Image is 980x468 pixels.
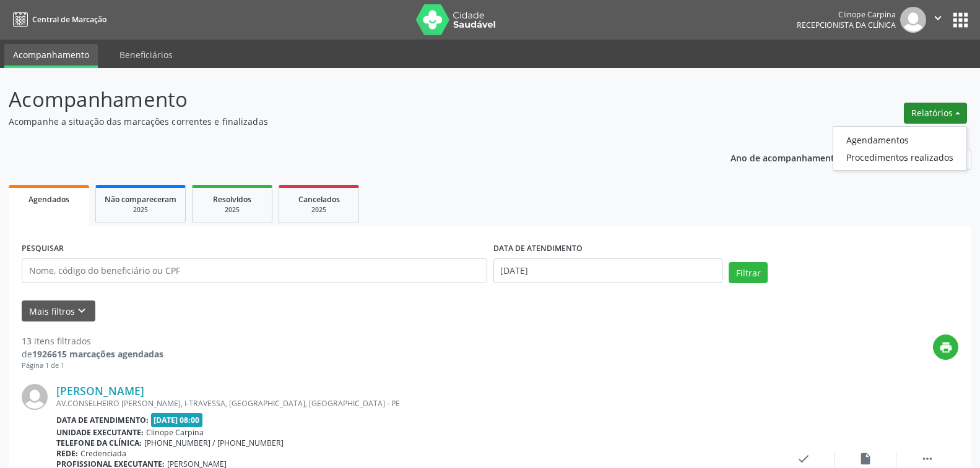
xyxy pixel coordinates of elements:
p: Ano de acompanhamento [731,150,840,165]
a: Acompanhamento [4,44,98,68]
div: 13 itens filtrados [22,334,163,347]
div: Clinope Carpina [797,9,896,20]
span: Credenciada [80,448,126,459]
button: Relatórios [904,103,967,124]
div: 2025 [105,205,176,215]
a: Agendamentos [833,131,966,148]
img: img [22,384,48,410]
input: Selecione um intervalo [493,258,723,283]
a: Beneficiários [111,44,181,66]
button: Mais filtroskeyboard_arrow_down [22,300,95,322]
b: Unidade executante: [56,427,144,438]
span: [DATE] 08:00 [151,413,203,427]
button: print [933,334,958,360]
button: Filtrar [729,262,768,283]
span: [PHONE_NUMBER] / [PHONE_NUMBER] [144,438,284,448]
b: Telefone da clínica: [56,438,142,448]
i:  [921,452,934,466]
a: [PERSON_NAME] [56,384,144,398]
strong: 1926615 marcações agendadas [32,348,163,360]
div: 2025 [288,205,350,215]
button: apps [950,9,971,31]
img: img [900,7,926,33]
a: Central de Marcação [9,9,106,30]
p: Acompanhamento [9,84,683,115]
a: Procedimentos realizados [833,148,966,166]
span: Clinope Carpina [146,427,204,438]
div: 2025 [201,205,263,215]
b: Data de atendimento: [56,415,149,425]
div: de [22,347,163,360]
span: Cancelados [298,194,340,205]
span: Não compareceram [105,194,176,205]
label: DATA DE ATENDIMENTO [493,239,583,258]
span: Agendados [28,194,69,205]
span: Recepcionista da clínica [797,20,896,30]
b: Rede: [56,448,78,459]
i: check [797,452,810,466]
label: PESQUISAR [22,239,64,258]
i: keyboard_arrow_down [75,304,89,318]
div: AV.CONSELHEIRO [PERSON_NAME], I-TRAVESSA, [GEOGRAPHIC_DATA], [GEOGRAPHIC_DATA] - PE [56,398,773,409]
i: insert_drive_file [859,452,872,466]
div: Página 1 de 1 [22,360,163,371]
i:  [931,11,945,25]
span: Resolvidos [213,194,251,205]
i: print [939,341,953,354]
input: Nome, código do beneficiário ou CPF [22,258,487,283]
p: Acompanhe a situação das marcações correntes e finalizadas [9,115,683,128]
ul: Relatórios [833,126,967,171]
button:  [926,7,950,33]
span: Central de Marcação [32,14,106,25]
